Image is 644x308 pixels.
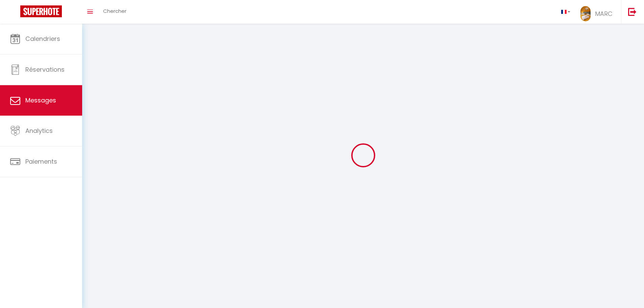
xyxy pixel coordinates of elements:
span: Paiements [25,157,57,166]
span: Calendriers [25,34,60,43]
span: MARC [595,9,613,18]
img: ... [580,6,591,21]
img: logout [628,7,637,16]
img: Super Booking [20,5,62,17]
span: Analytics [25,126,53,135]
iframe: Chat [615,278,639,303]
span: Réservations [25,65,65,74]
span: Chercher [103,7,126,15]
span: Messages [25,96,56,104]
